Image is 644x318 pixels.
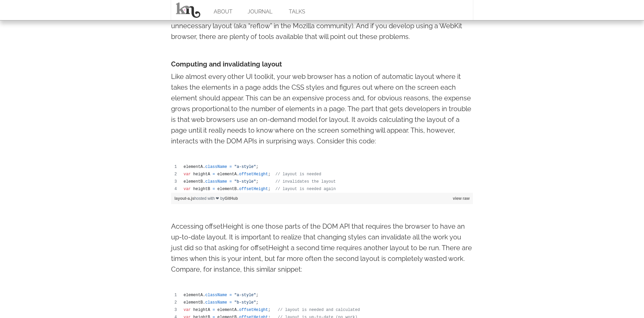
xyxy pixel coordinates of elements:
span: = [229,165,232,169]
span: heightA [193,308,210,312]
span: = [229,293,232,298]
span: elementB [183,179,203,184]
a: GitHub [224,196,238,201]
span: . [203,293,205,298]
span: className [205,165,227,169]
span: ; [256,179,258,184]
p: Accessing offsetHeight is one those parts of the DOM API that requires the browser to have an up-... [171,221,473,275]
span: var [183,308,191,312]
span: offsetHeight [239,172,268,177]
p: Like almost every other UI toolkit, your web browser has a notion of automatic layout where it ta... [171,71,473,146]
span: // layout is needed again [275,187,336,191]
span: = [229,300,232,305]
span: offsetHeight [239,187,268,191]
span: elementA [217,172,237,177]
span: elementA [183,165,203,169]
span: "a-style" [234,293,256,298]
span: // layout is needed and calculated [278,308,360,312]
span: = [213,172,215,177]
a: view raw [453,196,470,201]
span: className [205,179,227,184]
span: = [213,308,215,312]
span: "b-style" [234,179,256,184]
span: . [237,308,239,312]
span: elementB [217,187,237,191]
span: ; [256,300,258,305]
span: // invalidates the layout [275,179,336,184]
h4: Computing and invalidating layout [171,59,473,70]
span: // layout is needed [275,172,321,177]
span: ; [268,308,270,312]
span: offsetHeight [239,308,268,312]
span: var [183,172,191,177]
span: elementB [183,300,203,305]
span: ; [256,165,258,169]
span: elementA [217,308,237,312]
div: layout-a.js content, created by kellegous on 11:46AM on January 23, 2013. [171,163,473,193]
span: className [205,293,227,298]
span: = [229,179,232,184]
span: . [203,300,205,305]
span: heightB [193,187,210,191]
span: "a-style" [234,165,256,169]
span: elementA [183,293,203,298]
span: = [213,187,215,191]
span: . [203,165,205,169]
span: . [203,179,205,184]
span: className [205,300,227,305]
span: ; [268,187,270,191]
span: ; [256,293,258,298]
a: layout-a.js [174,196,194,201]
span: . [237,172,239,177]
span: . [237,187,239,191]
span: ; [268,172,270,177]
div: hosted with ❤ by [171,193,473,204]
span: heightA [193,172,210,177]
span: var [183,187,191,191]
span: "b-style" [234,300,256,305]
